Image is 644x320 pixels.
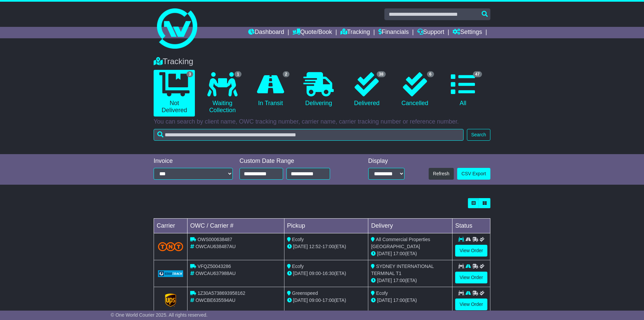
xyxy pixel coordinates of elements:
[287,243,366,250] div: - (ETA)
[427,71,434,77] span: 6
[292,27,332,38] a: Quote/Book
[154,157,233,165] div: Invoice
[467,129,490,141] button: Search
[452,219,490,233] td: Status
[154,219,187,233] td: Carrier
[340,27,370,38] a: Tracking
[309,271,321,276] span: 09:00
[378,27,409,38] a: Financials
[455,272,487,283] a: View Order
[368,219,452,233] td: Delivery
[292,290,318,296] span: Greenspeed
[198,264,231,269] span: VFQZ50043286
[371,264,434,276] span: SYDNEY INTERNATIONAL TERMINAL T1
[394,70,435,109] a: 6 Cancelled
[202,70,243,117] a: 1 Waiting Collection
[377,298,392,303] span: [DATE]
[371,297,449,304] div: (ETA)
[371,237,430,249] span: All Commercial Properties [GEOGRAPHIC_DATA]
[198,237,232,242] span: OWS000638487
[322,298,334,303] span: 17:00
[455,245,487,257] a: View Order
[309,244,321,249] span: 12:52
[250,70,291,109] a: 2 In Transit
[393,298,405,303] span: 17:00
[292,237,304,242] span: Ecofy
[452,27,482,38] a: Settings
[283,71,290,77] span: 2
[293,244,308,249] span: [DATE]
[186,71,194,77] span: 3
[196,271,236,276] span: OWCAU637988AU
[158,242,183,251] img: TNT_Domestic.png
[298,70,339,109] a: Delivering
[239,157,347,165] div: Custom Date Range
[371,277,449,284] div: (ETA)
[346,70,387,109] a: 38 Delivered
[158,270,183,277] img: GetCarrierServiceLogo
[377,251,392,256] span: [DATE]
[165,293,176,307] img: GetCarrierServiceLogo
[322,244,334,249] span: 17:00
[293,271,308,276] span: [DATE]
[293,298,308,303] span: [DATE]
[442,70,484,109] a: 47 All
[393,251,405,256] span: 17:00
[309,298,321,303] span: 09:00
[376,290,388,296] span: Ecofy
[371,250,449,257] div: (ETA)
[377,71,386,77] span: 38
[154,118,490,126] p: You can search by client name, OWC tracking number, carrier name, carrier tracking number or refe...
[417,27,444,38] a: Support
[368,157,405,165] div: Display
[292,264,304,269] span: Ecofy
[248,27,284,38] a: Dashboard
[154,70,195,117] a: 3 Not Delivered
[196,298,235,303] span: OWCBE635594AU
[284,219,368,233] td: Pickup
[455,299,487,310] a: View Order
[196,244,236,249] span: OWCAU638487AU
[393,278,405,283] span: 17:00
[429,168,454,180] button: Refresh
[287,270,366,277] div: - (ETA)
[377,278,392,283] span: [DATE]
[234,71,241,77] span: 1
[287,297,366,304] div: - (ETA)
[187,219,284,233] td: OWC / Carrier #
[457,168,490,180] a: CSV Export
[111,312,208,318] span: © One World Courier 2025. All rights reserved.
[473,71,482,77] span: 47
[198,290,245,296] span: 1Z30A5738693958162
[150,57,494,66] div: Tracking
[322,271,334,276] span: 16:30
